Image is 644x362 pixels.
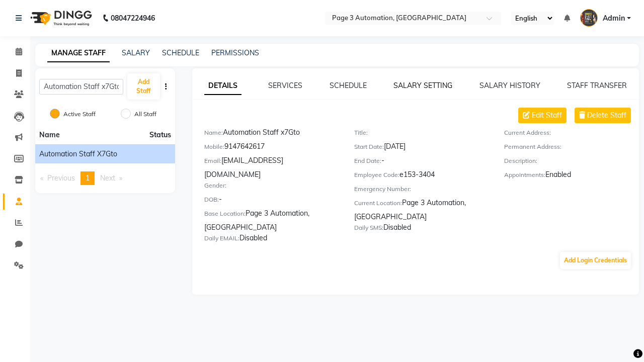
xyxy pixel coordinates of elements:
label: Mobile: [204,142,224,151]
div: Automation Staff x7Gto [204,127,339,141]
div: Disabled [354,222,489,236]
span: Admin [603,13,625,24]
label: End Date: [354,156,381,165]
input: Search Staff [39,79,123,95]
span: Edit Staff [532,110,562,121]
label: Start Date: [354,142,384,151]
label: Daily EMAIL: [204,234,239,243]
label: Base Location: [204,209,246,218]
div: - [354,155,489,169]
label: Name: [204,128,223,137]
label: Emergency Number: [354,185,411,194]
div: Disabled [204,233,339,247]
a: SCHEDULE [330,81,367,90]
a: MANAGE STAFF [47,44,110,62]
label: All Staff [134,110,156,119]
div: - [204,194,339,208]
div: Page 3 Automation, [GEOGRAPHIC_DATA] [354,198,489,222]
div: e153-3404 [354,169,489,184]
a: SCHEDULE [162,48,199,57]
div: [EMAIL_ADDRESS][DOMAIN_NAME] [204,155,339,180]
nav: Pagination [35,171,175,185]
label: Current Address: [504,128,551,137]
button: Edit Staff [518,108,567,123]
a: DETAILS [204,77,242,95]
a: SERVICES [268,81,302,90]
label: Permanent Address: [504,142,561,151]
button: Add Staff [127,73,160,100]
span: Status [149,130,171,140]
a: SALARY SETTING [393,81,452,90]
button: Add Login Credentials [560,252,631,269]
div: Enabled [504,169,639,184]
span: Previous [47,173,75,183]
label: Title: [354,128,368,137]
span: Automation Staff x7Gto [39,149,117,159]
div: [DATE] [354,141,489,155]
a: SALARY HISTORY [479,81,540,90]
img: Admin [580,9,598,27]
label: Email: [204,156,221,165]
a: PERMISSIONS [211,48,259,57]
span: Delete Staff [587,110,626,121]
a: STAFF TRANSFER [567,81,627,90]
button: Delete Staff [575,108,631,123]
span: 1 [86,173,90,183]
label: Daily SMS: [354,223,383,232]
label: Description: [504,156,537,165]
label: Current Location: [354,199,402,208]
label: Employee Code: [354,170,399,179]
div: 9147642617 [204,141,339,155]
label: Active Staff [63,110,96,119]
a: SALARY [122,48,150,57]
label: Appointments: [504,170,545,179]
span: Next [100,173,115,183]
img: logo [26,4,95,32]
label: Gender: [204,181,226,190]
b: 08047224946 [111,4,155,32]
div: Page 3 Automation, [GEOGRAPHIC_DATA] [204,208,339,233]
span: Name [39,130,60,139]
label: DOB: [204,195,219,204]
